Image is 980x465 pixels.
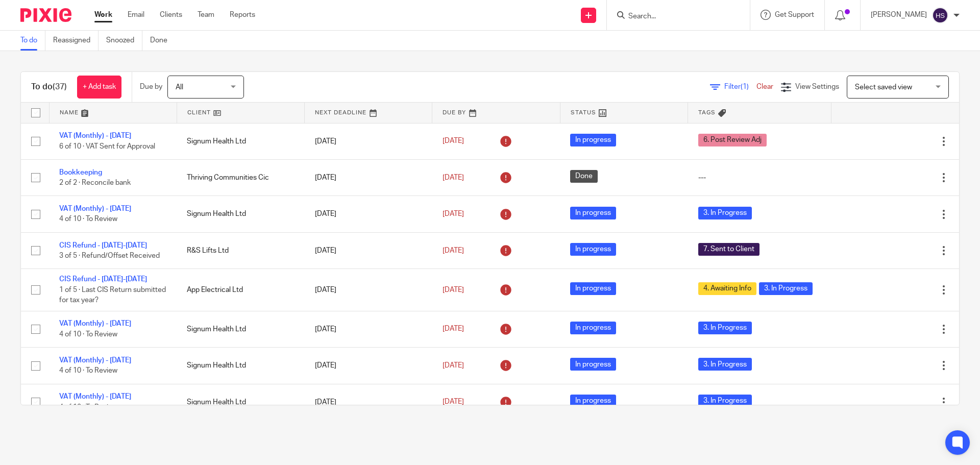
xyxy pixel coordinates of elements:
span: 4 of 10 · To Review [59,367,117,374]
span: [DATE] [443,399,464,406]
td: [DATE] [305,269,432,311]
span: 4. Awaiting Info [698,282,756,295]
a: Clients [160,10,182,20]
span: 3. In Progress [698,395,752,407]
span: Filter [724,83,756,90]
span: [DATE] [443,174,464,181]
a: VAT (Monthly) - [DATE] [59,357,131,364]
td: Signum Health Ltd [177,348,304,384]
a: VAT (Monthly) - [DATE] [59,393,131,400]
div: --- [698,173,821,183]
td: Thriving Communities Cic [177,159,304,195]
a: Bookkeeping [59,169,102,176]
a: Team [198,10,214,20]
span: View Settings [795,83,839,90]
a: VAT (Monthly) - [DATE] [59,320,131,327]
span: In progress [570,282,616,295]
span: 1 of 5 · Last CIS Return submitted for tax year? [59,286,166,304]
a: Reassigned [53,31,99,51]
span: In progress [570,358,616,371]
a: + Add task [77,76,121,99]
td: [DATE] [305,196,432,232]
a: Email [128,10,144,20]
span: 3. In Progress [759,282,813,295]
input: Search [627,12,719,21]
a: Done [150,31,175,51]
span: In progress [570,322,616,334]
a: VAT (Monthly) - [DATE] [59,205,131,212]
span: In progress [570,207,616,219]
span: [DATE] [443,362,464,369]
td: Signum Health Ltd [177,311,304,347]
td: Signum Health Ltd [177,196,304,232]
span: (1) [741,83,749,90]
h1: To do [31,82,67,92]
span: 4 of 10 · To Review [59,216,117,223]
a: CIS Refund - [DATE]-[DATE] [59,276,147,283]
p: [PERSON_NAME] [871,10,927,20]
td: R&S Lifts Ltd [177,232,304,268]
span: 4 of 10 · To Review [59,331,117,338]
span: 7. Sent to Client [698,243,759,256]
span: 3. In Progress [698,207,752,219]
span: 6. Post Review Adj [698,134,767,146]
td: [DATE] [305,159,432,195]
span: All [176,84,183,91]
span: [DATE] [443,286,464,293]
span: In progress [570,243,616,256]
span: [DATE] [443,247,464,254]
span: 6 of 10 · VAT Sent for Approval [59,143,155,150]
span: Done [570,170,598,183]
span: 3. In Progress [698,358,752,371]
a: VAT (Monthly) - [DATE] [59,132,131,139]
span: Tags [698,110,716,115]
span: [DATE] [443,138,464,145]
p: Due by [140,82,162,92]
td: [DATE] [305,348,432,384]
span: 3 of 5 · Refund/Offset Received [59,252,160,259]
span: (37) [53,83,67,91]
span: 3. In Progress [698,322,752,334]
td: [DATE] [305,232,432,268]
a: Reports [230,10,255,20]
img: Pixie [20,8,71,22]
a: To do [20,31,45,51]
span: 2 of 2 · Reconcile bank [59,179,131,186]
span: In progress [570,134,616,146]
span: [DATE] [443,326,464,333]
img: svg%3E [932,7,948,23]
a: Work [94,10,112,20]
a: Snoozed [106,31,142,51]
td: Signum Health Ltd [177,384,304,420]
span: [DATE] [443,210,464,217]
td: Signum Health Ltd [177,123,304,159]
span: In progress [570,395,616,407]
a: CIS Refund - [DATE]-[DATE] [59,242,147,249]
span: 4 of 10 · To Review [59,404,117,411]
td: [DATE] [305,123,432,159]
td: [DATE] [305,384,432,420]
span: Get Support [775,11,814,18]
span: Select saved view [855,84,912,91]
td: App Electrical Ltd [177,269,304,311]
a: Clear [756,83,773,90]
td: [DATE] [305,311,432,347]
